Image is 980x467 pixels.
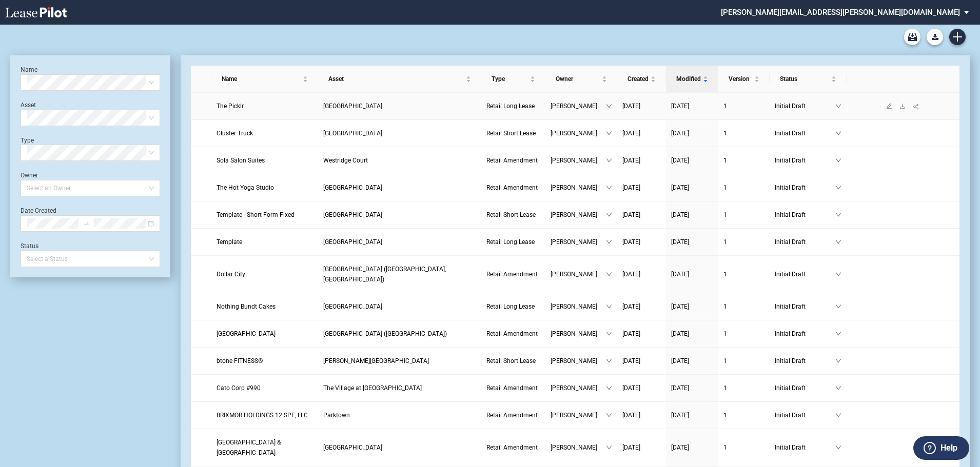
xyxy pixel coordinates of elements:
span: [DATE] [622,130,640,137]
span: 1 [723,412,727,419]
th: Type [481,66,545,93]
span: 1 [723,157,727,164]
a: Retail Amendment [486,182,540,193]
span: down [835,130,841,136]
span: down [606,358,612,364]
span: to [83,220,90,227]
a: [DATE] [671,410,713,420]
label: Owner [21,172,38,179]
span: down [606,212,612,218]
span: [DATE] [671,211,689,218]
a: The Picklr [217,101,313,111]
a: 1 [723,237,765,247]
span: edit [886,103,892,109]
span: [PERSON_NAME] [551,182,606,193]
label: Type [21,137,34,144]
a: edit [883,103,896,110]
span: Retail Amendment [486,444,538,451]
span: The Village at Mableton [323,384,422,392]
span: [PERSON_NAME] [551,356,606,366]
span: [DATE] [622,271,640,278]
span: [DATE] [671,103,689,110]
span: Webster Square [323,357,429,364]
a: Parktown [323,410,476,420]
span: down [835,385,841,391]
label: Asset [21,101,36,109]
label: Date Created [21,207,56,214]
span: Seacoast Shopping Center [323,184,382,191]
span: Retail Amendment [486,184,538,191]
span: down [835,185,841,191]
a: [DATE] [671,210,713,220]
span: Asset [328,74,464,84]
span: North Ridge Pub [217,330,276,337]
a: [GEOGRAPHIC_DATA] [323,237,476,247]
span: Retail Amendment [486,330,538,337]
span: [PERSON_NAME] [551,410,606,420]
a: [DATE] [622,442,661,453]
span: Retail Amendment [486,412,538,419]
a: Cluster Truck [217,128,313,138]
span: down [606,444,612,451]
span: [DATE] [622,384,640,392]
a: 1 [723,356,765,366]
a: [DATE] [622,237,661,247]
span: Sola Salon Suites [217,157,265,164]
span: Initial Draft [775,182,835,193]
span: Retail Amendment [486,384,538,392]
span: Created [628,74,649,84]
span: down [835,444,841,451]
a: [DATE] [622,410,661,420]
th: Asset [318,66,481,93]
span: Status [780,74,829,84]
a: 1 [723,301,765,312]
span: [DATE] [622,412,640,419]
span: Initial Draft [775,329,835,339]
span: Template [217,238,242,246]
span: [DATE] [671,157,689,164]
a: [PERSON_NAME][GEOGRAPHIC_DATA] [323,356,476,366]
span: Cluster Truck [217,130,253,137]
a: [DATE] [671,101,713,111]
a: BRIXMOR HOLDINGS 12 SPE, LLC [217,410,313,420]
span: [PERSON_NAME] [551,237,606,247]
span: 1 [723,444,727,451]
span: down [606,412,612,418]
a: [DATE] [622,329,661,339]
span: Stratford Square [323,303,382,310]
span: down [835,331,841,337]
a: Retail Short Lease [486,356,540,366]
span: BRIXMOR HOLDINGS 12 SPE, LLC [217,412,308,419]
span: 1 [723,130,727,137]
a: [DATE] [622,182,661,193]
a: [GEOGRAPHIC_DATA] [323,301,476,312]
a: 1 [723,269,765,279]
span: Retail Long Lease [486,238,535,246]
span: [PERSON_NAME] [551,210,606,220]
span: down [835,358,841,364]
span: The Hot Yoga Studio [217,184,274,191]
span: Initial Draft [775,301,835,312]
span: Montebello Plaza [323,211,382,218]
th: Created [617,66,666,93]
span: Parkway Plaza (Hamden, CT) [323,266,446,283]
span: [DATE] [671,357,689,364]
a: Dollar City [217,269,313,279]
a: [DATE] [622,383,661,393]
span: download [899,103,906,109]
span: Initial Draft [775,155,835,166]
a: 1 [723,210,765,220]
a: [GEOGRAPHIC_DATA] [323,182,476,193]
span: [DATE] [671,330,689,337]
span: 1 [723,271,727,278]
th: Version [718,66,770,93]
span: Retail Amendment [486,157,538,164]
span: down [606,239,612,245]
a: Archive [904,29,920,45]
a: Westridge Court [323,155,476,166]
span: [PERSON_NAME] [551,442,606,453]
span: down [606,103,612,109]
span: 1 [723,211,727,218]
a: 1 [723,410,765,420]
a: Retail Long Lease [486,101,540,111]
